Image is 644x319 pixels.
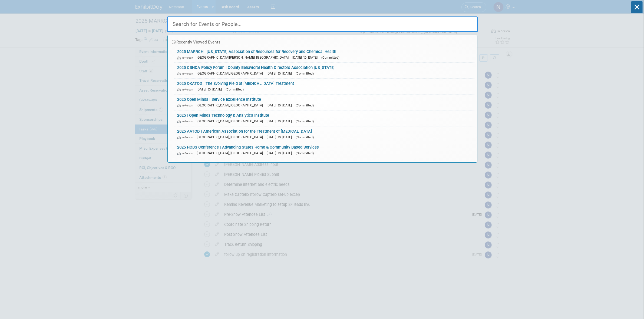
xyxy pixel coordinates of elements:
[174,63,474,78] a: 2025 CBHDA Policy Forum | County Behavioral Health Directors Association [US_STATE] In-Person [GE...
[177,152,196,155] span: In-Person
[177,56,196,59] span: In-Person
[197,151,266,155] span: [GEOGRAPHIC_DATA], [GEOGRAPHIC_DATA]
[267,135,295,139] span: [DATE] to [DATE]
[197,71,266,75] span: [GEOGRAPHIC_DATA], [GEOGRAPHIC_DATA]
[296,103,314,107] span: (Committed)
[296,135,314,139] span: (Committed)
[177,120,196,123] span: In-Person
[174,79,474,94] a: 2025 OKATOD | The Evolving Field of [MEDICAL_DATA] Treatment In-Person [DATE] to [DATE] (Committed)
[296,119,314,123] span: (Committed)
[296,72,314,75] span: (Committed)
[177,136,196,139] span: In-Person
[197,119,266,123] span: [GEOGRAPHIC_DATA], [GEOGRAPHIC_DATA]
[267,119,295,123] span: [DATE] to [DATE]
[267,151,295,155] span: [DATE] to [DATE]
[177,88,196,91] span: In-Person
[174,95,474,110] a: 2025 Open Minds | Service Excellence Institute In-Person [GEOGRAPHIC_DATA], [GEOGRAPHIC_DATA] [DA...
[177,72,196,75] span: In-Person
[167,16,478,32] input: Search for Events or People...
[197,103,266,107] span: [GEOGRAPHIC_DATA], [GEOGRAPHIC_DATA]
[226,88,244,91] span: (Committed)
[296,151,314,155] span: (Committed)
[170,35,474,47] div: Recently Viewed Events:
[197,55,291,59] span: [GEOGRAPHIC_DATA][PERSON_NAME], [GEOGRAPHIC_DATA]
[174,110,474,126] a: 2025 | Open Minds Technology & Analytics Institute In-Person [GEOGRAPHIC_DATA], [GEOGRAPHIC_DATA]...
[292,55,320,59] span: [DATE] to [DATE]
[174,126,474,142] a: 2025 AATOD | American Association for the Treatment of [MEDICAL_DATA] In-Person [GEOGRAPHIC_DATA]...
[267,103,295,107] span: [DATE] to [DATE]
[174,142,474,158] a: 2025 HCBS Conference | Advancing States Home & Community Based Services In-Person [GEOGRAPHIC_DAT...
[321,56,339,59] span: (Committed)
[197,135,266,139] span: [GEOGRAPHIC_DATA], [GEOGRAPHIC_DATA]
[174,47,474,62] a: 2025 MARRCH | [US_STATE] Association of Resources for Recovery and Chemical Health In-Person [GEO...
[177,104,196,107] span: In-Person
[197,87,224,91] span: [DATE] to [DATE]
[267,71,295,75] span: [DATE] to [DATE]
